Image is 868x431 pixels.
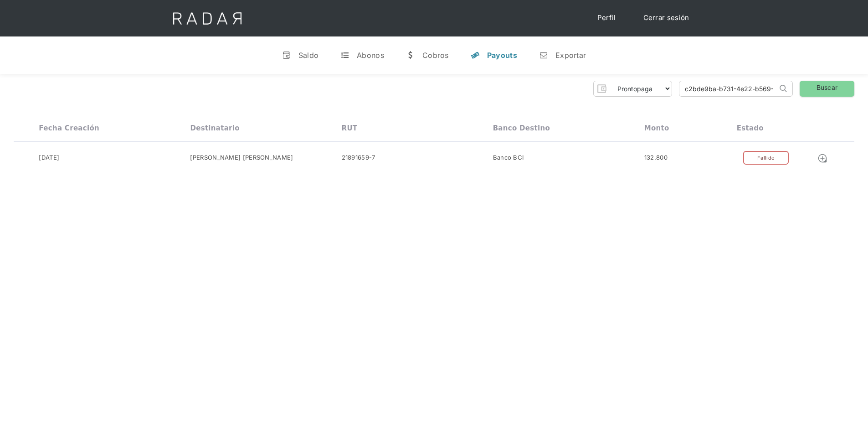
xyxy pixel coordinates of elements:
[298,51,319,60] div: Saldo
[634,9,699,27] a: Cerrar sesión
[406,51,415,60] div: w
[679,81,777,96] input: Busca por ID
[190,153,293,162] div: [PERSON_NAME] [PERSON_NAME]
[737,124,764,132] div: Estado
[282,51,291,60] div: v
[340,51,349,60] div: t
[644,153,668,162] div: 132.800
[342,124,358,132] div: RUT
[555,51,586,60] div: Exportar
[644,124,669,132] div: Monto
[817,153,827,163] img: Detalle
[743,151,789,165] div: Fallido
[357,51,384,60] div: Abonos
[593,81,672,97] form: Form
[342,153,375,162] div: 21891659-7
[800,81,854,97] a: Buscar
[493,153,524,162] div: Banco BCI
[588,9,625,27] a: Perfil
[487,51,517,60] div: Payouts
[39,153,59,162] div: [DATE]
[539,51,548,60] div: n
[190,124,239,132] div: Destinatario
[471,51,480,60] div: y
[39,124,99,132] div: Fecha creación
[422,51,449,60] div: Cobros
[493,124,550,132] div: Banco destino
